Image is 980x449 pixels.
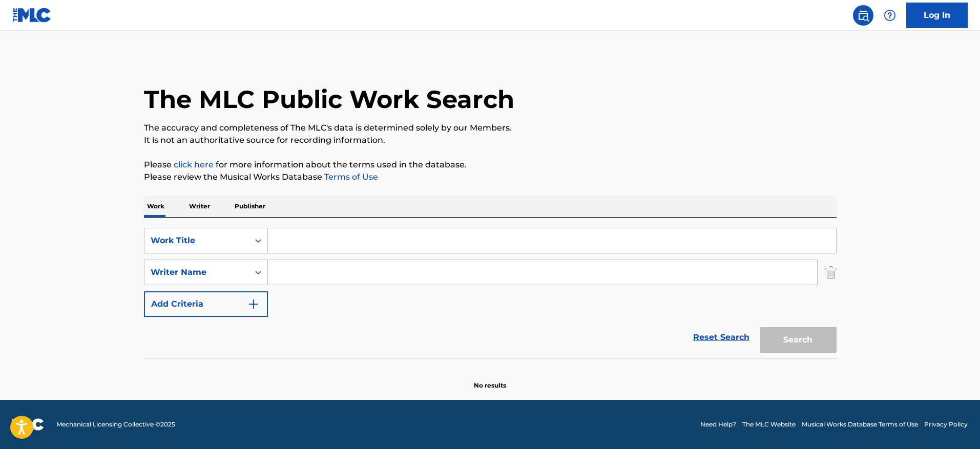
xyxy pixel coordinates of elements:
p: Please review the Musical Works Database [144,171,837,183]
img: logo [12,418,44,431]
a: Need Help? [700,420,736,429]
p: Please for more information about the terms used in the database. [144,159,837,171]
img: 9d2ae6d4665cec9f34b9.svg [247,298,260,310]
div: Help [880,5,900,26]
div: Work Title [151,234,243,247]
a: Privacy Policy [924,420,968,429]
a: The MLC Website [742,420,796,429]
a: click here [174,160,214,169]
div: Writer Name [151,266,243,279]
img: Delete Criterion [825,260,837,285]
p: No results [474,369,506,390]
form: Search Form [144,228,837,358]
img: MLC Logo [12,8,52,23]
a: Log In [906,3,968,28]
h1: The MLC Public Work Search [144,84,514,115]
a: Public Search [853,5,873,26]
p: It is not an authoritative source for recording information. [144,134,837,146]
p: The accuracy and completeness of The MLC's data is determined solely by our Members. [144,122,837,134]
a: Musical Works Database Terms of Use [802,420,918,429]
p: Publisher [232,196,268,217]
a: Terms of Use [322,172,378,182]
span: Mechanical Licensing Collective © 2025 [56,420,175,429]
button: Add Criteria [144,291,268,317]
img: help [884,9,896,22]
p: Work [144,196,168,217]
p: Writer [186,196,213,217]
img: search [857,9,869,22]
a: Reset Search [688,326,755,349]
